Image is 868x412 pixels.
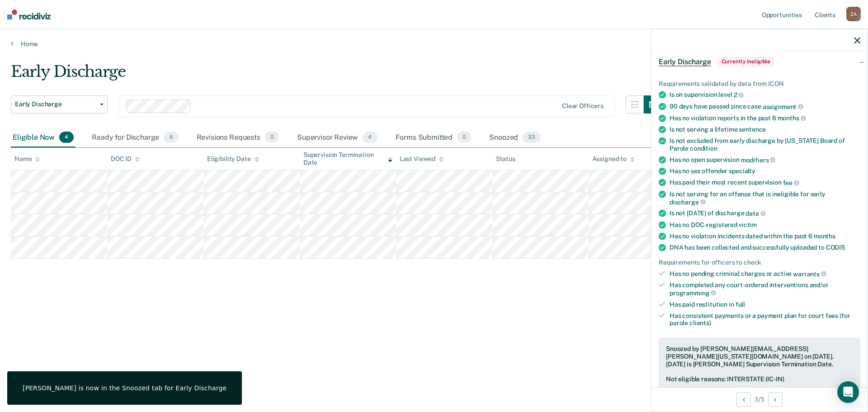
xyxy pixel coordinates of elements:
span: full [736,300,745,308]
div: Is not serving a lifetime [670,126,860,133]
span: condition [690,144,717,152]
div: 90 days have passed since case [670,102,860,110]
span: 0 [265,132,279,143]
span: assignment [763,103,803,110]
div: Has paid restitution in [670,300,860,308]
span: months [778,114,806,122]
div: Has consistent payments or a payment plan for court fees (for parole [670,312,860,327]
div: Requirements validated by data from ICON [659,80,860,87]
div: Has no DOC-registered [670,221,860,228]
span: Currently ineligible [718,57,774,66]
div: Ready for Discharge [90,128,180,148]
span: discharge [670,198,706,205]
span: date [745,210,765,217]
button: Next Opportunity [768,392,783,407]
div: Not eligible reasons: INTERSTATE (IC-IN) [666,375,853,383]
div: Open Intercom Messenger [837,381,859,403]
div: Early DischargeCurrently ineligible [651,47,868,76]
div: Has completed any court-ordered interventions and/or [670,281,860,297]
div: Supervision Termination Date [303,151,392,166]
span: programming [670,289,716,296]
div: Snoozed by [PERSON_NAME][EMAIL_ADDRESS][PERSON_NAME][US_STATE][DOMAIN_NAME] on [DATE]. [DATE] is ... [666,345,853,368]
span: 6 [164,132,178,143]
div: Revisions Requests [195,128,281,148]
span: months [814,232,835,239]
div: Clear officers [562,102,604,110]
div: Early Discharge [11,62,662,88]
div: Eligible Now [11,128,75,148]
div: Status [496,155,515,163]
div: Supervisor Review [295,128,379,148]
div: Has no violation reports in the past 6 [670,114,860,122]
span: specialty [729,167,755,175]
div: Has no sex offender [670,167,860,175]
div: Has no open supervision [670,156,860,164]
div: DNA has been collected and successfully uploaded to [670,243,860,251]
div: Is not serving for an offense that is ineligible for early [670,190,860,205]
span: modifiers [741,156,776,163]
div: Snoozed [487,128,542,148]
div: Name [14,155,40,163]
span: 4 [363,132,377,143]
div: Is on supervision level [670,91,860,99]
span: sentence [739,126,766,133]
div: Eligibility Date [207,155,259,163]
div: Assigned to [592,155,635,163]
span: victim [739,221,757,228]
div: DOC ID [111,155,140,163]
div: Has no violation incidents dated within the past 6 [670,232,860,240]
span: CODIS [826,243,845,251]
div: Has paid their most recent supervision [670,179,860,187]
span: 2 [734,91,744,99]
div: 3 / 5 [651,387,868,411]
span: 33 [523,132,541,143]
span: clients) [689,319,711,327]
img: Recidiviz [7,9,51,19]
button: Previous Opportunity [736,392,751,407]
div: Is not [DATE] of discharge [670,209,860,218]
div: Forms Submitted [394,128,473,148]
div: [PERSON_NAME] is now in the Snoozed tab for Early Discharge [23,384,226,392]
div: Has no pending criminal charges or active [670,270,860,278]
a: Home [11,40,857,48]
span: 0 [457,132,471,143]
span: warrants [793,270,826,277]
div: Requirements for officers to check [659,258,860,266]
span: Early Discharge [659,57,711,66]
div: Last Viewed [400,155,443,163]
span: 4 [59,132,74,143]
span: fee [783,179,799,186]
div: Is not excluded from early discharge by [US_STATE] Board of Parole [670,137,860,152]
span: Early Discharge [15,100,96,108]
div: Z A [846,7,861,21]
